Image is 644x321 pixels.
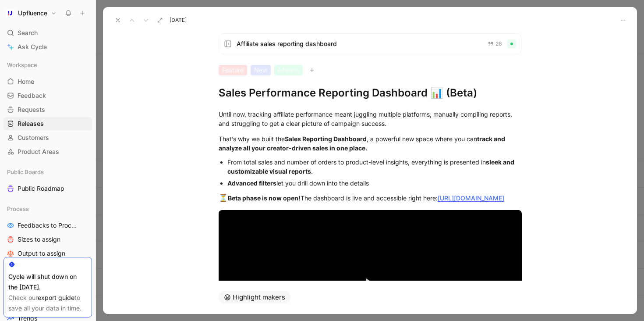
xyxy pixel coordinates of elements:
[7,61,37,69] span: Workspace
[4,103,92,116] a: Requests
[4,40,92,53] a: Ask Cycle
[7,204,29,213] span: Process
[38,294,74,301] a: export guide
[219,193,522,204] div: The dashboard is live and accessible right here:
[438,194,504,202] a: [URL][DOMAIN_NAME]
[251,65,271,75] div: New
[350,267,390,306] button: Play Video
[495,41,502,46] span: 26
[18,77,34,86] span: Home
[274,65,303,75] div: Affiliate
[18,133,49,142] span: Customers
[18,119,44,128] span: Releases
[219,193,228,202] span: ⏳
[219,291,290,303] button: Highlight makers
[285,135,367,143] strong: Sales Reporting Dashboard
[4,26,92,39] div: Search
[18,147,59,156] span: Product Areas
[18,105,45,114] span: Requests
[4,7,59,19] button: UpfluenceUpfluence
[219,134,522,153] div: That’s why we built the , a powerful new space where you can
[8,271,87,292] div: Cycle will shut down on the [DATE].
[4,117,92,130] a: Releases
[4,219,92,232] a: Feedbacks to Process
[227,179,276,187] strong: Advanced filters
[237,39,481,49] span: Affiliate sales reporting dashboard
[4,75,92,88] a: Home
[4,89,92,102] a: Feedback
[227,157,522,176] div: From total sales and number of orders to product-level insights, everything is presented in .
[18,42,47,52] span: Ask Cycle
[6,9,14,18] img: Upfluence
[4,247,92,260] a: Output to assign
[18,28,38,38] span: Search
[18,235,60,244] span: Sizes to assign
[8,292,87,314] div: Check our to save all your data in time.
[219,65,522,75] div: FeatureNewAffiliate
[4,58,92,71] div: Workspace
[18,184,64,193] span: Public Roadmap
[4,182,92,195] a: Public Roadmap
[4,165,92,195] div: Public BoardsPublic Roadmap
[4,202,92,215] div: Process
[18,249,65,258] span: Output to assign
[4,131,92,144] a: Customers
[4,165,92,178] div: Public Boards
[18,9,47,17] h1: Upfluence
[219,194,301,202] strong: Beta phase is now open!
[4,202,92,274] div: ProcessFeedbacks to ProcessSizes to assignOutput to assignBusiness Focus to assign
[486,39,504,49] button: 26
[170,17,187,24] span: [DATE]
[18,91,46,100] span: Feedback
[219,86,522,100] h1: Sales Performance Reporting Dashboard 📊 (Beta)
[227,178,522,188] div: let you drill down into the details
[4,233,92,246] a: Sizes to assign
[4,145,92,158] a: Product Areas
[219,65,247,75] div: Feature
[219,110,522,128] div: Until now, tracking affiliate performance meant juggling multiple platforms, manually compiling r...
[18,221,80,230] span: Feedbacks to Process
[7,168,44,176] span: Public Boards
